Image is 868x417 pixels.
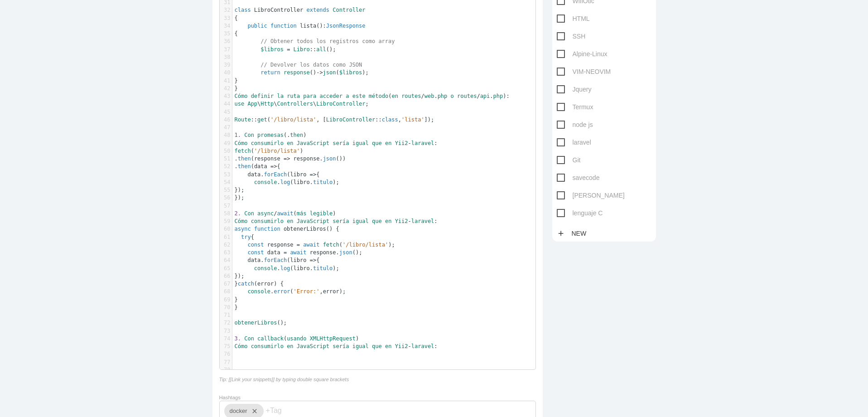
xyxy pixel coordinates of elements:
div: 65 [220,265,232,272]
div: 66 [220,272,232,280]
div: 70 [220,304,232,311]
span: use [235,101,245,107]
div: 44 [220,100,232,108]
div: 73 [220,327,232,335]
span: HTML [557,13,590,24]
span: . ( , ); [235,288,346,295]
span: class [382,116,398,123]
span: Libro [294,46,310,53]
div: 68 [220,288,232,296]
span: response [267,242,294,248]
span: libro [290,171,306,178]
span: JavaScript [297,218,329,224]
span: que [372,218,382,224]
span: then [238,155,251,162]
div: 47 [220,124,232,131]
span: en [287,140,293,146]
div: 75 [220,343,232,350]
span: . (); [235,249,362,256]
span: Yii2 [395,343,408,349]
span: }); [235,194,245,201]
div: 46 [220,116,232,124]
span: lenguaje C [557,208,603,219]
span: response [284,69,310,76]
span: Yii2 [395,140,408,146]
span: JavaScript [297,140,329,146]
div: 41 [220,77,232,85]
a: addNew [557,225,591,242]
div: 60 [220,225,232,233]
span: LibroController [254,7,303,13]
span: Con [244,335,254,342]
div: 76 [220,350,232,358]
span: . ( . ); [235,179,339,185]
span: get [257,116,267,123]
span: - [408,140,411,146]
span: Con [244,132,254,138]
div: 55 [220,186,232,194]
span: : [235,218,438,224]
span: :: (); [235,46,336,53]
span: data [247,257,260,263]
span: en [391,93,398,99]
span: ( . . ): [235,93,510,99]
div: 45 [220,108,232,116]
span: la [277,93,283,99]
span: / [274,210,277,217]
span: function [270,23,297,29]
span: sería [333,140,349,146]
span: titulo [313,179,333,185]
span: async [235,226,251,232]
span: console [247,288,270,295]
span: / [421,93,424,99]
span: = [287,46,290,53]
div: 78 [220,366,232,374]
span: sería [333,343,349,349]
span: try [241,234,251,240]
span: -> [316,69,323,76]
span: all [316,46,326,53]
span: laravel [411,343,434,349]
span: => [310,257,316,263]
span: data [254,163,267,170]
span: $libros [339,69,362,76]
span: . ( { [235,171,320,178]
span: . ( { [235,257,320,263]
span: await [277,210,293,217]
span: libro [294,179,310,185]
span: Con [244,210,254,217]
span: titulo [313,265,333,272]
span: 2. [235,210,241,217]
span: ( ) [235,210,336,217]
span: // Devolver los datos como JSON [260,62,362,68]
div: 71 [220,311,232,319]
span: async [257,210,274,217]
span: => [310,171,316,178]
div: 40 [220,69,232,77]
span: fetch [235,148,251,154]
span: consumirlo [251,140,284,146]
div: 59 [220,218,232,225]
span: routes [457,93,477,99]
div: 50 [220,147,232,155]
span: return [260,69,280,76]
span: = [297,242,300,248]
span: data [267,249,280,256]
span: igual [352,218,369,224]
span: (): [235,23,366,29]
span: en [287,343,293,349]
span: / [477,93,480,99]
span: data [247,171,260,178]
span: Cómo [235,140,248,146]
span: api [480,93,490,99]
span: ruta [287,93,300,99]
div: 72 [220,319,232,327]
span: console [254,265,277,272]
span: await [290,249,306,256]
span: // Obtener todos los registros como array [260,38,395,44]
div: 63 [220,249,232,257]
div: 34 [220,22,232,30]
span: SSH [557,31,586,42]
div: 38 [220,53,232,61]
span: . ( . ()) [235,155,346,162]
